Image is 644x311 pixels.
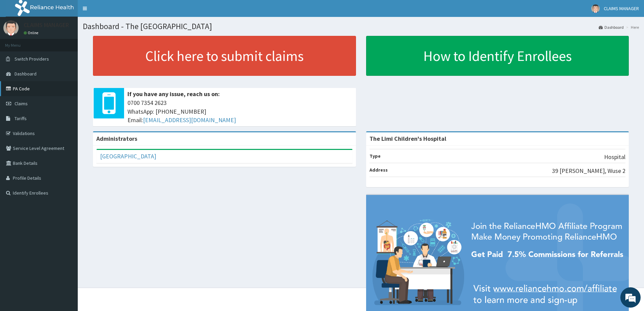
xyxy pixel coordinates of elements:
[127,90,220,98] b: If you have any issue, reach us on:
[3,20,19,36] img: User Image
[604,153,625,161] p: Hospital
[369,167,388,173] b: Address
[591,4,600,13] img: User Image
[624,24,639,30] li: Here
[24,22,69,28] p: CLAIMS MANAGER
[143,116,236,124] a: [EMAIL_ADDRESS][DOMAIN_NAME]
[604,5,639,12] span: CLAIMS MANAGER
[369,135,446,142] strong: The Limi Children's Hospital
[15,56,49,62] span: Switch Providers
[15,115,27,121] span: Tariffs
[100,152,156,160] a: [GEOGRAPHIC_DATA]
[96,135,137,142] b: Administrators
[83,22,639,31] h1: Dashboard - The [GEOGRAPHIC_DATA]
[15,71,37,77] span: Dashboard
[15,101,28,107] span: Claims
[599,24,624,30] a: Dashboard
[24,30,40,35] a: Online
[552,166,625,175] p: 39 [PERSON_NAME], Wuse 2
[93,36,356,76] a: Click here to submit claims
[369,153,381,159] b: Type
[127,98,353,125] span: 0700 7354 2623 WhatsApp: [PHONE_NUMBER] Email:
[366,36,629,76] a: How to Identify Enrollees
